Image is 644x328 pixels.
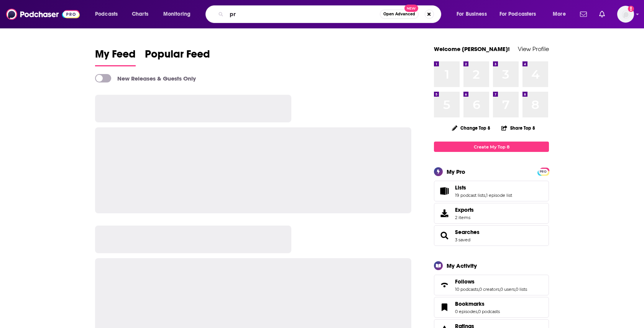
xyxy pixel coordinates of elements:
a: Searches [455,229,480,236]
div: Search podcasts, credits, & more... [213,5,449,23]
span: New [404,5,418,12]
button: open menu [90,8,128,20]
span: For Podcasters [499,9,536,20]
span: Monitoring [163,9,191,20]
button: Share Top 8 [501,120,536,135]
span: Bookmarks [455,300,485,307]
button: open menu [451,8,496,20]
a: Follows [455,278,527,285]
input: Search podcasts, credits, & more... [227,8,380,20]
a: 10 podcasts [455,287,478,292]
div: My Pro [447,168,465,175]
span: , [485,193,486,198]
span: , [515,287,516,292]
a: 0 creators [479,287,499,292]
a: Show notifications dropdown [596,8,608,21]
button: open menu [158,8,200,20]
button: Change Top 8 [447,123,495,133]
span: Lists [455,184,466,191]
span: Podcasts [95,9,118,20]
span: 2 items [455,215,474,220]
a: New Releases & Guests Only [95,74,196,82]
span: Open Advanced [383,12,415,16]
button: open menu [547,8,575,20]
a: 0 podcasts [478,309,500,314]
a: Exports [434,203,549,224]
a: Show notifications dropdown [577,8,590,21]
span: Logged in as shcarlos [617,6,634,23]
button: open menu [495,8,547,20]
button: Show profile menu [617,6,634,23]
span: , [477,309,478,314]
div: My Activity [447,262,477,269]
a: Create My Top 8 [434,142,549,152]
a: Lists [455,184,512,191]
span: Lists [434,181,549,201]
a: 0 episodes [455,309,477,314]
a: View Profile [518,45,549,53]
a: PRO [539,168,548,174]
a: Lists [437,186,452,196]
img: Podchaser - Follow, Share and Rate Podcasts [6,7,80,21]
span: For Business [457,9,487,20]
span: Exports [455,206,474,213]
span: More [553,9,566,20]
a: Charts [127,8,153,20]
a: Popular Feed [145,48,210,66]
span: Follows [455,278,475,285]
a: Follows [437,280,452,290]
span: My Feed [95,48,136,65]
button: Open AdvancedNew [380,10,419,19]
img: User Profile [617,6,634,23]
span: Exports [437,208,452,219]
a: Searches [437,230,452,241]
a: My Feed [95,48,136,66]
a: Bookmarks [437,302,452,313]
a: 0 users [500,287,515,292]
span: Follows [434,275,549,295]
a: 1 episode list [486,193,512,198]
svg: Add a profile image [628,6,634,12]
span: Bookmarks [434,297,549,318]
span: , [478,287,479,292]
a: 0 lists [516,287,527,292]
span: Popular Feed [145,48,210,65]
a: Bookmarks [455,300,500,307]
span: Searches [434,225,549,246]
span: , [499,287,500,292]
a: Welcome [PERSON_NAME]! [434,45,510,53]
a: 3 saved [455,237,470,242]
a: 19 podcast lists [455,193,485,198]
span: Charts [132,9,148,20]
